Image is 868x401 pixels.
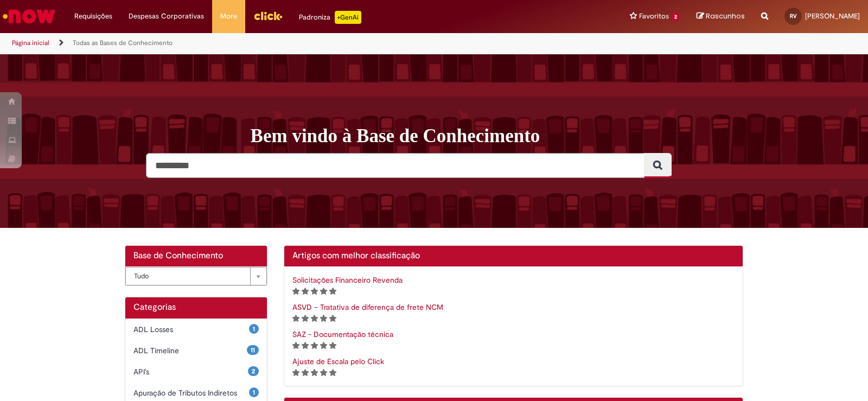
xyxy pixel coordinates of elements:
span: Rascunhos [706,11,745,21]
img: ServiceNow [1,5,57,27]
h2: Artigos com melhor classificação [292,251,735,261]
p: +GenAi [335,11,361,24]
i: 5 [329,369,336,377]
a: ASVD – Tratativa de diferença de frete NCM [292,302,443,312]
i: 1 [292,342,299,349]
span: More [220,11,237,22]
i: 2 [302,369,309,377]
span: API's [133,366,248,377]
span: Favoritos [639,11,669,22]
i: 5 [329,342,336,349]
i: 3 [311,288,318,295]
span: Classificação de artigo - Somente leitura [292,286,336,296]
div: 11 ADL Timeline [125,340,267,361]
a: Página inicial [12,39,49,47]
i: 1 [292,315,299,322]
span: ADL Losses [133,324,249,335]
span: Classificação de artigo - Somente leitura [292,340,336,350]
i: 3 [311,369,318,377]
div: Padroniza [299,11,361,24]
i: 5 [329,288,336,295]
div: 2 API's [125,361,267,383]
a: Solicitações Financeiro Revenda [292,275,403,285]
h1: Bem vindo à Base de Conhecimento [251,125,751,148]
i: 5 [329,315,336,322]
a: Ajuste de Escala pelo Click [292,357,384,366]
button: Pesquisar [644,153,672,178]
i: 2 [302,288,309,295]
i: 1 [292,369,299,377]
span: Apuração de Tributos Indiretos [133,387,249,398]
span: 2 [671,12,680,22]
h1: Categorias [133,303,259,313]
ul: Trilhas de página [8,33,571,53]
div: 1 ADL Losses [125,319,267,340]
i: 4 [320,315,327,322]
span: Tudo [134,268,245,285]
i: 2 [302,315,309,322]
span: Requisições [74,11,112,22]
i: 4 [320,369,327,377]
span: 11 [247,345,259,355]
i: 3 [311,315,318,322]
i: 4 [320,342,327,349]
i: 3 [311,342,318,349]
span: Despesas Corporativas [129,11,204,22]
a: Rascunhos [697,11,745,22]
span: RV [790,12,797,20]
span: 2 [248,366,259,376]
span: 1 [249,324,259,334]
span: [PERSON_NAME] [805,11,860,21]
span: ADL Timeline [133,345,247,356]
a: SAZ - Documentação técnica [292,329,393,339]
span: Classificação de artigo - Somente leitura [292,313,336,323]
span: 1 [249,387,259,397]
i: 2 [302,342,309,349]
img: click_logo_yellow_360x200.png [253,8,283,24]
h2: Base de Conhecimento [133,251,259,261]
input: Pesquisar [146,153,644,178]
i: 1 [292,288,299,295]
div: Bases de Conhecimento [125,266,267,285]
span: Classificação de artigo - Somente leitura [292,367,336,377]
i: 4 [320,288,327,295]
a: Tudo [125,267,267,285]
a: Todas as Bases de Conhecimento [73,39,173,47]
